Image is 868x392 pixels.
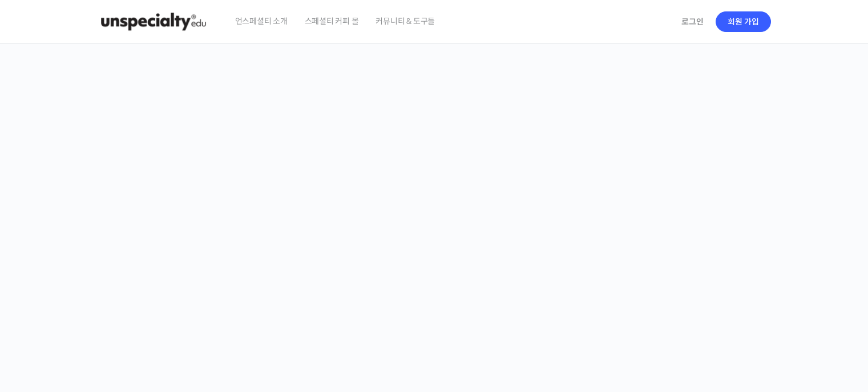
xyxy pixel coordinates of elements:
[11,175,857,233] p: [PERSON_NAME]을 다하는 당신을 위해, 최고와 함께 만든 커피 클래스
[716,11,771,32] a: 회원 가입
[675,9,710,35] a: 로그인
[11,238,857,254] p: 시간과 장소에 구애받지 않고, 검증된 커리큘럼으로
